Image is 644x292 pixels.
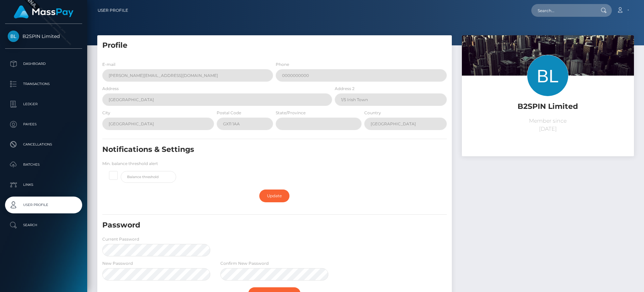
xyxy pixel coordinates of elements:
[5,136,82,153] a: Cancellations
[276,61,289,68] label: Phone
[102,236,139,242] label: Current Password
[102,260,133,266] label: New Password
[102,110,110,116] label: City
[5,96,82,113] a: Ledger
[8,31,19,42] img: B2SPIN Limited
[8,139,79,150] p: Cancellations
[5,156,82,173] a: Batches
[102,161,158,167] label: Min. balance threshold alert
[8,59,79,69] p: Dashboard
[467,101,629,112] h5: B2SPIN Limited
[5,116,82,133] a: Payees
[5,76,82,92] a: Transactions
[217,110,241,116] label: Postal Code
[335,86,355,92] label: Address 2
[8,99,79,109] p: Ledger
[102,220,391,231] h5: Password
[467,117,629,133] p: Member since [DATE]
[259,190,289,202] a: Update
[8,79,79,89] p: Transactions
[5,197,82,213] a: User Profile
[5,217,82,234] a: Search
[531,4,594,17] input: Search...
[5,33,82,39] span: B2SPIN Limited
[364,110,381,116] label: Country
[220,260,269,266] label: Confirm New Password
[8,200,79,210] p: User Profile
[102,144,391,155] h5: Notifications & Settings
[5,55,82,72] a: Dashboard
[102,40,447,51] h5: Profile
[8,119,79,129] p: Payees
[8,160,79,170] p: Batches
[14,5,73,18] img: MassPay Logo
[102,86,119,92] label: Address
[98,3,128,17] a: User Profile
[5,176,82,193] a: Links
[8,220,79,230] p: Search
[276,110,306,116] label: State/Province
[102,61,115,68] label: E-mail
[462,35,634,150] img: ...
[8,180,79,190] p: Links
